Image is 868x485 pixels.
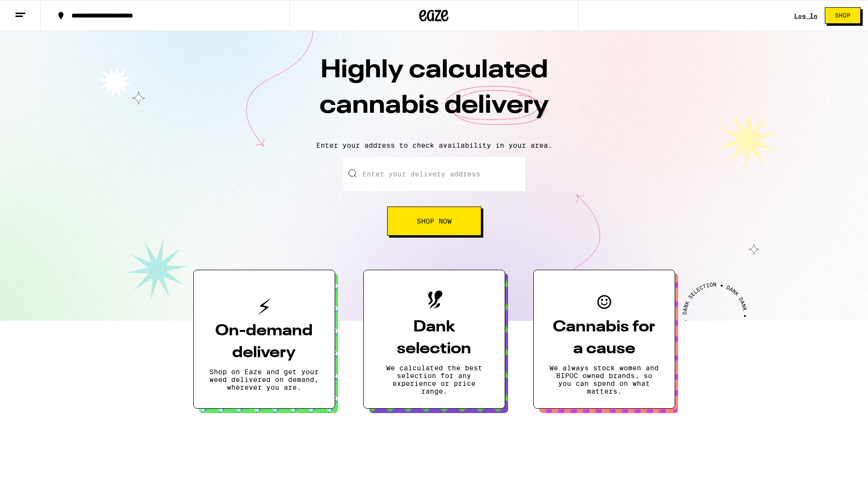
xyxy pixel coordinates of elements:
button: Shop [825,7,861,24]
h3: Cannabis for a cause [549,316,659,360]
h1: Highly calculated cannabis delivery [264,53,604,134]
p: Enter your address to check availability in your area. [10,141,858,149]
span: Shop [835,13,851,18]
h3: Dank selection [379,316,489,360]
p: Shop on Eaze and get your weed delivered on demand, wherever you are. [209,368,319,391]
p: We always stock women and BIPOC owned brands, so you can spend on what matters. [549,364,659,395]
p: We calculated the best selection for any experience or price range. [379,364,489,395]
h3: On-demand delivery [209,320,319,364]
button: On-demand deliveryShop on Eaze and get your weed delivered on demand, wherever you are. [193,270,335,409]
button: Shop Now [387,207,481,236]
span: Shop Now [417,218,452,225]
input: Enter your delivery address [343,157,525,191]
button: Dank selectionWe calculated the best selection for any experience or price range. [363,270,505,409]
div: Log In [794,13,817,19]
button: Cannabis for a causeWe always stock women and BIPOC owned brands, so you can spend on what matters. [533,270,675,409]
